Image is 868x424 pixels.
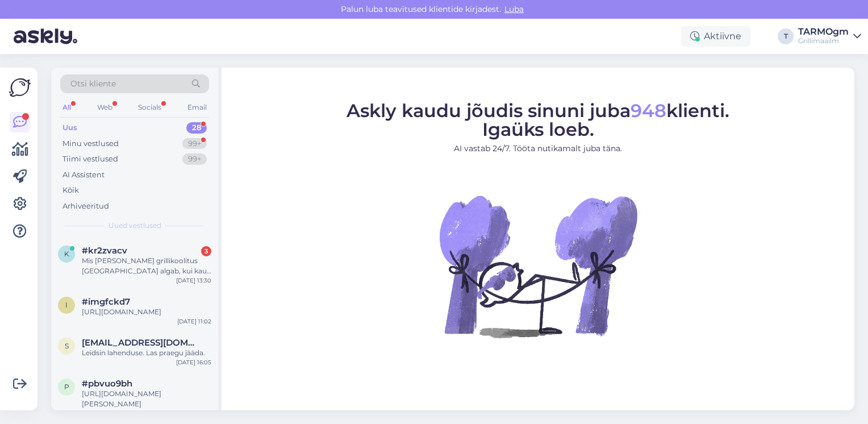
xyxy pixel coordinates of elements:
div: All [60,100,73,115]
div: Socials [136,100,164,115]
span: s [65,342,69,350]
div: Tiimi vestlused [62,153,118,165]
img: No Chat active [436,164,640,368]
div: 99+ [182,138,207,149]
div: [DATE] 16:05 [176,358,211,367]
div: Grillimaailm [798,36,849,45]
span: k [64,250,69,258]
div: AI Assistent [62,169,105,181]
div: [URL][DOMAIN_NAME] [82,307,211,317]
span: #imgfckd7 [82,297,130,307]
span: #kr2zvacv [82,246,127,256]
span: Uued vestlused [108,221,161,231]
div: TARMOgm [798,27,849,36]
div: T [778,28,794,44]
div: Minu vestlused [62,138,119,149]
div: Mis [PERSON_NAME] grillikoolitus [GEOGRAPHIC_DATA] algab, kui kaua kestab? [82,256,211,276]
span: Otsi kliente [70,78,116,90]
div: Leidsin lahenduse. Las praegu jääda. [82,348,211,358]
span: 948 [631,99,666,122]
div: 3 [201,246,211,256]
div: [URL][DOMAIN_NAME][PERSON_NAME] [82,389,211,409]
div: 99+ [182,153,207,165]
span: spektruumstuudio@gmail.com [82,338,200,348]
div: [DATE] 11:02 [177,317,211,326]
a: TARMOgmGrillimaailm [798,27,861,45]
div: 28 [186,122,207,134]
span: p [64,383,69,391]
span: i [65,301,68,309]
div: [DATE] 13:30 [176,276,211,285]
div: [DATE] 14:45 [176,409,211,418]
img: Askly Logo [9,77,31,98]
div: Uus [62,122,77,134]
span: Askly kaudu jõudis sinuni juba klienti. Igaüks loeb. [347,99,729,140]
p: AI vastab 24/7. Tööta nutikamalt juba täna. [347,143,729,155]
div: Web [95,100,115,115]
div: Kõik [62,185,79,196]
span: #pbvuo9bh [82,379,132,389]
span: Luba [501,4,527,14]
div: Aktiivne [681,26,750,47]
div: Email [185,100,209,115]
div: Arhiveeritud [62,201,109,212]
